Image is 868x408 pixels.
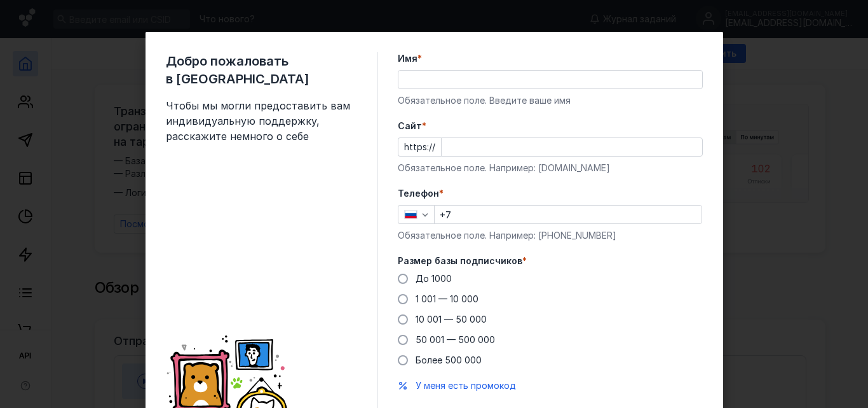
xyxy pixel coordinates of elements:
span: 1 001 — 10 000 [416,293,478,304]
span: 50 001 — 500 000 [416,334,495,345]
span: До 1000 [416,273,452,284]
div: Обязательное поле. Введите ваше имя [398,94,703,107]
span: 10 001 — 50 000 [416,314,487,325]
button: У меня есть промокод [416,379,516,392]
span: Имя [398,52,417,65]
span: Добро пожаловать в [GEOGRAPHIC_DATA] [166,52,356,88]
span: Размер базы подписчиков [398,255,522,267]
span: Более 500 000 [416,355,482,365]
span: Чтобы мы могли предоставить вам индивидуальную поддержку, расскажите немного о себе [166,98,356,144]
span: Cайт [398,120,422,132]
span: У меня есть промокод [416,380,516,391]
div: Обязательное поле. Например: [PHONE_NUMBER] [398,229,703,242]
span: Телефон [398,187,439,200]
div: Обязательное поле. Например: [DOMAIN_NAME] [398,162,703,174]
